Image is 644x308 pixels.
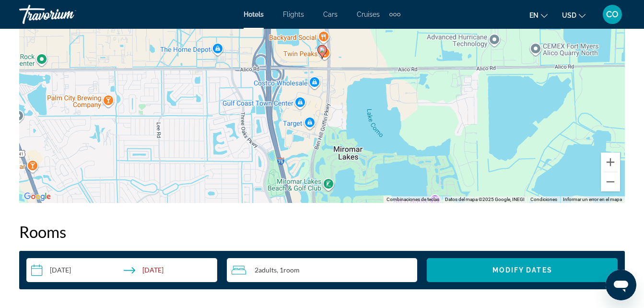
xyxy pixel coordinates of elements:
img: Google [22,190,53,203]
button: User Menu [600,4,625,24]
a: Flights [283,11,304,18]
button: Change currency [562,8,585,22]
a: Travorium [19,2,115,27]
span: Datos del mapa ©2025 Google, INEGI [445,197,525,202]
button: Travelers: 2 adults, 0 children [227,258,418,282]
button: Select check in and out date [26,258,217,282]
a: Cars [323,11,338,18]
button: Acercar [601,153,620,172]
span: Room [283,266,300,274]
a: Hotels [244,11,264,18]
iframe: Botón para iniciar la ventana de mensajería [606,270,636,300]
h2: Rooms [19,222,625,241]
span: USD [562,12,576,19]
a: Abrir esta área en Google Maps (se abre en una ventana nueva) [22,190,53,203]
button: Combinaciones de teclas [386,196,439,203]
span: 2 [255,266,277,274]
a: Condiciones (se abre en una nueva pestaña) [530,197,557,202]
span: CO [606,10,619,19]
span: , 1 [277,266,300,274]
span: en [529,12,539,19]
button: Change language [529,8,548,22]
a: Informar un error en el mapa [563,197,622,202]
button: Alejar [601,172,620,191]
button: Extra navigation items [389,7,400,22]
button: Modify Dates [427,258,618,282]
div: Search widget [26,258,618,282]
span: Modify Dates [492,266,552,274]
span: Adults [258,266,277,274]
a: Cruises [357,11,380,18]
